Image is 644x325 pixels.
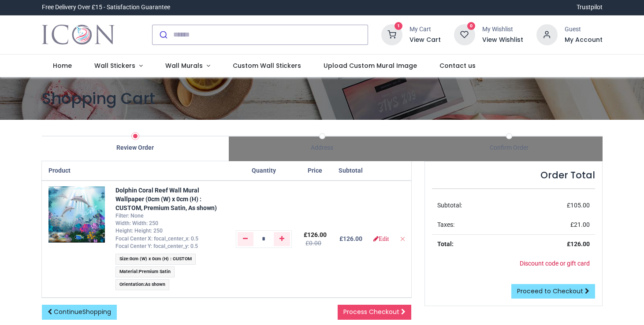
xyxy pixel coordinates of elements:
span: : [115,266,175,277]
a: Process Checkout [338,305,411,320]
td: Taxes: [432,215,516,235]
span: Wall Stickers [94,61,135,70]
span: Process Checkout [343,307,399,316]
strong: £ [567,240,590,247]
span: Custom Wall Stickers [233,61,301,70]
span: Premium Satin [139,269,171,274]
span: 126.00 [307,231,327,238]
div: My Cart [409,25,441,34]
span: Width: Width: 250 [115,220,158,226]
td: Subtotal: [432,196,516,215]
span: Contact us [439,61,476,70]
span: Home [53,61,72,70]
a: 1 [381,30,402,37]
a: Add one [274,232,290,246]
strong: Total: [437,240,454,247]
th: Price [297,161,333,181]
span: Proceed to Checkout [517,287,583,295]
sup: 0 [467,22,476,30]
a: 0 [454,30,475,37]
span: : [115,279,170,290]
div: Confirm Order [416,144,603,152]
sup: 1 [395,22,403,30]
span: Filter: None [115,213,144,219]
th: Product [42,161,110,181]
span: Wall Murals [165,61,203,70]
span: 21.00 [574,221,590,228]
th: Subtotal [333,161,368,181]
span: As shown [145,281,165,287]
span: £ [570,221,590,228]
a: ContinueShopping [42,305,117,320]
span: 0.00 [309,240,321,247]
a: Wall Stickers [83,55,154,78]
span: Shopping [82,307,111,316]
a: My Account [565,36,603,44]
a: Wall Murals [154,55,221,78]
div: My Wishlist [482,25,523,34]
a: Edit [373,236,389,242]
img: 5UE2x1bfv4v3zj9QVvbcqKAAAAAElFTkSuQmCC [48,186,105,243]
span: Height: Height: 250 [115,228,163,234]
a: Proceed to Checkout [511,284,595,299]
a: Remove from cart [399,235,406,242]
del: £ [305,240,321,247]
button: Submit [153,25,173,44]
a: View Cart [409,36,441,44]
span: Continue [54,307,111,316]
a: Discount code or gift card [520,260,590,267]
h4: Order Total [432,169,595,181]
b: £ [339,235,362,242]
span: Focal Center Y: focal_center_y: 0.5 [115,243,198,249]
a: Remove one [238,232,254,246]
span: Orientation [119,281,144,287]
h1: Shopping Cart [42,88,603,109]
span: £ [567,202,590,209]
span: Material [119,269,138,274]
span: 0cm (W) x 0cm (H) : CUSTOM [130,256,192,262]
span: Focal Center X: focal_center_x: 0.5 [115,236,198,242]
a: Dolphin Coral Reef Wall Mural Wallpaper (0cm (W) x 0cm (H) : CUSTOM, Premium Satin, As shown) [115,187,217,211]
div: Review Order [42,144,229,152]
span: : [115,254,196,265]
span: Upload Custom Mural Image [324,61,417,70]
span: 126.00 [343,235,362,242]
span: £ [304,231,327,238]
span: Size [119,256,128,262]
a: Logo of Icon Wall Stickers [42,22,115,47]
span: Quantity [252,167,276,174]
div: Free Delivery Over £15 - Satisfaction Guarantee [42,3,170,12]
a: Trustpilot [577,3,603,12]
span: 126.00 [570,240,590,247]
a: View Wishlist [482,36,523,44]
img: Icon Wall Stickers [42,22,115,47]
span: 105.00 [570,202,590,209]
div: Address [229,144,416,152]
div: Guest [565,25,603,34]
